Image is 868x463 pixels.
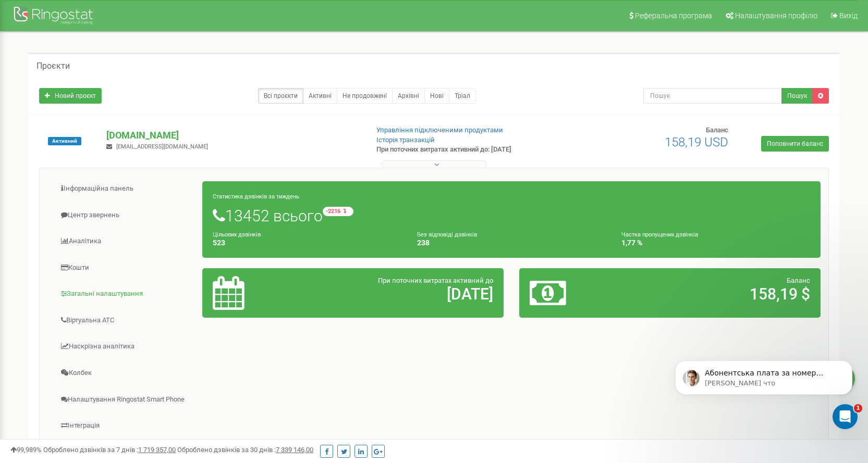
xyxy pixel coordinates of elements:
[47,308,203,333] a: Віртуальна АТС
[47,229,203,254] a: Аналiтика
[311,285,493,303] h2: [DATE]
[392,88,425,104] a: Архівні
[213,231,261,238] small: Цільових дзвінків
[47,387,203,412] a: Налаштування Ringostat Smart Phone
[323,207,353,216] small: -2216
[47,203,203,228] a: Центр звернень
[761,136,829,152] a: Поповнити баланс
[378,277,493,284] span: При поточних витратах активний до
[376,136,435,144] a: Історія транзакцій
[417,231,477,238] small: Без відповіді дзвінків
[138,446,176,454] u: 1 719 357,00
[376,126,503,134] a: Управління підключеними продуктами
[376,145,562,155] p: При поточних витратах активний до: [DATE]
[833,404,858,429] iframe: Intercom live chat
[213,239,401,247] h4: 523
[303,88,337,104] a: Активні
[116,143,208,150] span: [EMAIL_ADDRESS][DOMAIN_NAME]
[106,129,359,142] p: [DOMAIN_NAME]
[47,255,203,281] a: Кошти
[621,239,810,247] h4: 1,77 %
[635,11,712,20] span: Реферальна програма
[10,446,42,454] span: 99,989%
[643,88,782,104] input: Пошук
[47,413,203,439] a: Інтеграція
[47,334,203,359] a: Наскрізна аналітика
[781,88,813,104] button: Пошук
[337,88,393,104] a: Не продовжені
[213,207,810,224] h1: 13452 всього
[854,404,862,412] span: 1
[213,193,299,200] small: Статистика дзвінків за тиждень
[659,339,868,435] iframe: Intercom notifications сообщение
[276,446,313,454] u: 7 339 146,00
[621,231,698,238] small: Частка пропущених дзвінків
[449,88,476,104] a: Тріал
[177,446,313,454] span: Оброблено дзвінків за 30 днів :
[47,176,203,202] a: Інформаційна панель
[43,446,176,454] span: Оброблено дзвінків за 7 днів :
[417,239,606,247] h4: 238
[36,61,70,71] h5: Проєкти
[735,11,817,20] span: Налаштування профілю
[839,11,858,20] span: Вихід
[39,88,102,104] a: Новий проєкт
[787,277,810,284] span: Баланс
[48,137,81,145] span: Активний
[47,360,203,386] a: Колбек
[47,281,203,307] a: Загальні налаштування
[628,285,810,303] h2: 158,19 $
[258,88,303,104] a: Всі проєкти
[706,126,728,134] span: Баланс
[665,135,728,149] span: 158,19 USD
[424,88,449,104] a: Нові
